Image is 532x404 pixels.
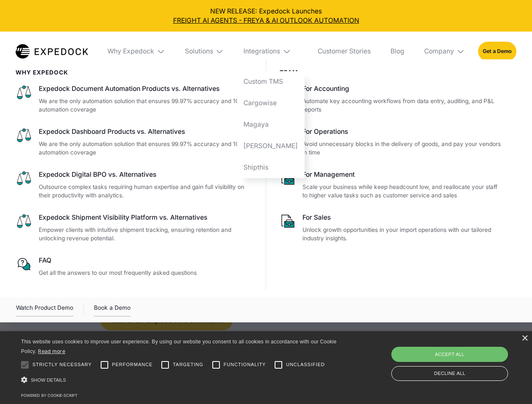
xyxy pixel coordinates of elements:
span: Show details [31,377,66,383]
a: Expedock Document Automation Products vs. AlternativesWe are the only automation solution that en... [16,84,253,114]
a: Get a Demo [478,42,516,61]
a: For AccountingAutomate key accounting workflows from data entry, auditing, and P&L reports [280,84,503,114]
a: Read more [38,348,65,354]
div: NEW RELEASE: Expedock Launches [7,7,526,25]
div: Integrations [243,47,280,56]
a: Expedock Digital BPO vs. AlternativesOutsource complex tasks requiring human expertise and gain f... [16,170,253,200]
div: Company [424,47,454,56]
p: Automate key accounting workflows from data entry, auditing, and P&L reports [302,97,503,114]
div: Why Expedock [101,32,172,71]
span: Functionality [224,361,266,368]
p: Scale your business while keep headcount low, and reallocate your staff to higher value tasks suc... [302,183,503,200]
span: Targeting [173,361,203,368]
span: Performance [112,361,153,368]
a: Cargowise [237,93,305,114]
div: Expedock Shipment Visibility Platform vs. Alternatives [39,213,253,222]
a: Expedock Shipment Visibility Platform vs. AlternativesEmpower clients with intuitive shipment tra... [16,213,253,243]
div: Expedock Digital BPO vs. Alternatives [39,170,253,179]
a: Book a Demo [94,303,131,316]
a: [PERSON_NAME] [237,135,305,157]
div: FAQ [39,256,253,265]
a: Customer Stories [311,32,377,71]
a: For SalesUnlock growth opportunities in your import operations with our tailored industry insights. [280,213,503,243]
div: For Accounting [302,84,503,93]
div: Company [417,32,471,71]
p: Outsource complex tasks requiring human expertise and gain full visibility on their productivity ... [39,183,253,200]
div: For Operations [302,127,503,136]
div: Why Expedock [107,47,154,56]
p: Unlock growth opportunities in your import operations with our tailored industry insights. [302,226,503,243]
a: Expedock Dashboard Products vs. AlternativesWe are the only automation solution that ensures 99.9... [16,127,253,157]
div: Team [280,69,503,76]
a: FAQGet all the answers to our most frequently asked questions [16,256,253,277]
p: Avoid unnecessary blocks in the delivery of goods, and pay your vendors in time [302,140,503,157]
div: For Sales [302,213,503,222]
iframe: Chat Widget [392,313,532,404]
a: Shipthis [237,157,305,178]
p: We are the only automation solution that ensures 99.97% accuracy and 100% automation coverage [39,97,253,114]
a: For ManagementScale your business while keep headcount low, and reallocate your staff to higher v... [280,170,503,200]
a: Blog [384,32,411,71]
p: Get all the answers to our most frequently asked questions [39,268,253,277]
a: open lightbox [16,303,73,316]
span: This website uses cookies to improve user experience. By using our website you consent to all coo... [21,339,337,354]
a: Magaya [237,114,305,135]
div: Expedock Document Automation Products vs. Alternatives [39,84,253,93]
div: Integrations [237,32,305,71]
span: Unclassified [286,361,325,368]
span: Strictly necessary [32,361,92,368]
nav: Integrations [237,71,305,178]
div: Solutions [178,32,230,71]
a: Custom TMS [237,71,305,93]
p: We are the only automation solution that ensures 99.97% accuracy and 100% automation coverage [39,140,253,157]
div: Expedock Dashboard Products vs. Alternatives [39,127,253,136]
a: For OperationsAvoid unnecessary blocks in the delivery of goods, and pay your vendors in time [280,127,503,157]
a: FREIGHT AI AGENTS - FREYA & AI OUTLOOK AUTOMATION [7,16,526,25]
div: WHy Expedock [16,69,253,76]
div: Show details [21,375,340,386]
div: Solutions [185,47,213,56]
div: Watch Product Demo [16,303,73,316]
a: Powered by cookie-script [21,393,78,398]
div: For Management [302,170,503,179]
p: Empower clients with intuitive shipment tracking, ensuring retention and unlocking revenue potent... [39,226,253,243]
